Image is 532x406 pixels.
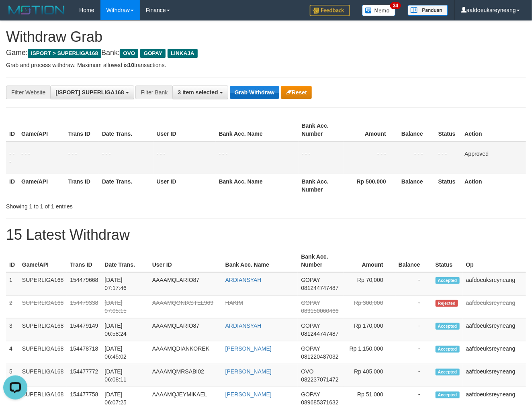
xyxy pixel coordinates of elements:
td: Rp 70,000 [344,272,395,296]
td: 154479149 [67,318,101,341]
th: Status [435,174,462,197]
td: 5 [6,364,19,387]
td: SUPERLIGA168 [19,364,67,387]
th: Bank Acc. Name [216,118,299,141]
td: aafdoeuksreyneang [463,272,526,296]
td: SUPERLIGA168 [19,296,67,318]
a: HAKIM [225,300,243,306]
th: Status [435,118,462,141]
div: Showing 1 to 1 of 1 entries [6,199,216,210]
img: panduan.png [408,5,448,16]
th: ID [6,174,18,197]
span: GOPAY [140,49,166,58]
button: 3 item selected [172,86,228,99]
td: AAAAMQLARIO87 [149,272,222,296]
span: Copy 082237071472 to clipboard [301,376,338,383]
th: Game/API [18,118,65,141]
td: 1 [6,272,19,296]
td: 154478718 [67,341,101,364]
td: - [395,318,432,341]
td: [DATE] 07:17:46 [101,272,149,296]
td: - - - [216,141,299,174]
span: 34 [390,2,401,9]
td: AAAAMQMRSABI02 [149,364,222,387]
td: - - - [18,141,65,174]
div: Filter Website [6,86,50,99]
th: Rp 500.000 [344,174,398,197]
button: Grab Withdraw [230,86,279,99]
td: [DATE] 07:05:15 [101,296,149,318]
th: User ID [149,249,222,272]
th: Trans ID [67,249,101,272]
img: Feedback.jpg [310,5,350,16]
td: Rp 300,000 [344,296,395,318]
td: 154477772 [67,364,101,387]
td: [DATE] 06:58:24 [101,318,149,341]
a: ARDIANSYAH [225,277,262,283]
div: Filter Bank [135,86,172,99]
a: [PERSON_NAME] [225,391,272,398]
th: Amount [344,249,395,272]
span: [ISPORT] SUPERLIGA168 [55,89,124,96]
td: aafdoeuksreyneang [463,341,526,364]
td: - [395,296,432,318]
td: SUPERLIGA168 [19,341,67,364]
td: AAAAMQLARIO87 [149,318,222,341]
th: Balance [395,249,432,272]
td: aafdoeuksreyneang [463,318,526,341]
td: - [395,364,432,387]
td: - - - [153,141,216,174]
th: Trans ID [65,118,99,141]
span: OVO [120,49,138,58]
td: Approved [461,141,526,174]
td: Rp 170,000 [344,318,395,341]
th: Bank Acc. Number [299,174,344,197]
span: GOPAY [301,300,320,306]
span: Copy 081244747487 to clipboard [301,285,338,291]
button: Open LiveChat chat widget [3,3,27,27]
td: AAAAMQONIXSTEL969 [149,296,222,318]
th: Date Trans. [99,174,153,197]
th: Date Trans. [99,118,153,141]
td: Rp 1,150,000 [344,341,395,364]
a: [PERSON_NAME] [225,368,272,375]
span: 3 item selected [178,89,218,96]
span: Accepted [436,392,460,398]
span: Copy 081244747487 to clipboard [301,331,338,337]
h1: 15 Latest Withdraw [6,227,526,243]
span: Accepted [436,369,460,375]
span: Accepted [436,346,460,353]
span: Accepted [436,323,460,330]
span: Rejected [436,300,458,307]
th: User ID [153,118,216,141]
h1: Withdraw Grab [6,29,526,45]
td: AAAAMQDIANKOREK [149,341,222,364]
span: LINKAJA [168,49,198,58]
th: Op [463,249,526,272]
span: Copy 083150060466 to clipboard [301,308,338,314]
td: - [395,341,432,364]
span: Accepted [436,277,460,284]
td: - - - [435,141,462,174]
th: Game/API [19,249,67,272]
td: - - - [344,141,398,174]
td: SUPERLIGA168 [19,272,67,296]
h4: Game: Bank: [6,49,526,57]
td: aafdoeuksreyneang [463,296,526,318]
td: - - - [65,141,99,174]
th: Bank Acc. Number [298,249,344,272]
td: Rp 405,000 [344,364,395,387]
th: Status [432,249,463,272]
a: ARDIANSYAH [225,322,262,329]
button: Reset [281,86,312,99]
th: ID [6,249,19,272]
th: Amount [344,118,398,141]
td: 2 [6,296,19,318]
strong: 10 [128,62,134,68]
td: SUPERLIGA168 [19,318,67,341]
th: Date Trans. [101,249,149,272]
td: [DATE] 06:08:11 [101,364,149,387]
th: Balance [398,174,435,197]
img: Button%20Memo.svg [362,5,396,16]
th: User ID [153,174,216,197]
